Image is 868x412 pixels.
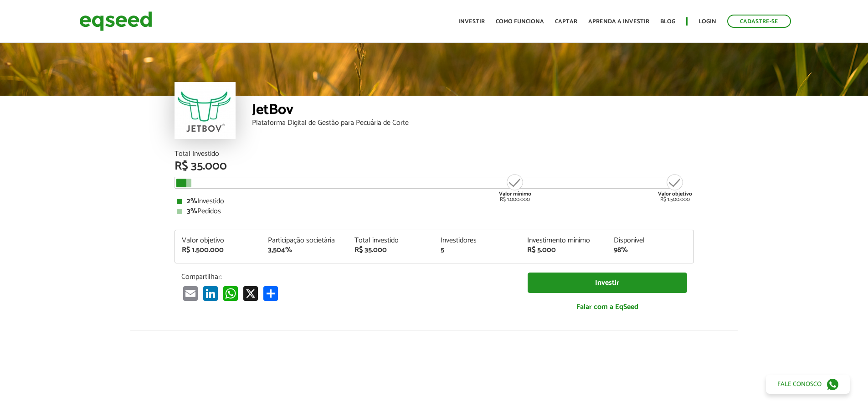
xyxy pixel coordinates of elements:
[182,237,255,244] div: Valor objetivo
[262,286,280,301] a: Compartilhar
[498,173,532,202] div: R$ 1.000.000
[221,286,240,301] a: WhatsApp
[527,247,600,254] div: R$ 5.000
[181,286,200,301] a: Email
[175,160,694,172] div: R$ 35.000
[268,237,341,244] div: Participação societária
[588,19,649,25] a: Aprenda a investir
[528,298,687,316] a: Falar com a EqSeed
[177,208,692,215] div: Pedidos
[614,237,687,244] div: Disponível
[658,190,692,198] strong: Valor objetivo
[187,205,197,217] strong: 3%
[614,247,687,254] div: 98%
[354,237,427,244] div: Total investido
[499,190,531,198] strong: Valor mínimo
[658,173,692,202] div: R$ 1.500.000
[252,119,694,127] div: Plataforma Digital de Gestão para Pecuária de Corte
[79,9,152,33] img: EqSeed
[699,19,716,25] a: Login
[182,247,255,254] div: R$ 1.500.000
[528,273,687,293] a: Investir
[555,19,577,25] a: Captar
[201,286,220,301] a: LinkedIn
[252,103,694,119] div: JetBov
[441,247,514,254] div: 5
[660,19,675,25] a: Blog
[268,247,341,254] div: 3,504%
[458,19,485,25] a: Investir
[175,150,694,158] div: Total Investido
[727,15,791,28] a: Cadastre-se
[187,195,197,207] strong: 2%
[441,237,514,244] div: Investidores
[177,198,692,205] div: Investido
[181,273,514,281] p: Compartilhar:
[766,375,850,394] a: Fale conosco
[354,247,427,254] div: R$ 35.000
[241,286,260,301] a: X
[496,19,544,25] a: Como funciona
[527,237,600,244] div: Investimento mínimo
